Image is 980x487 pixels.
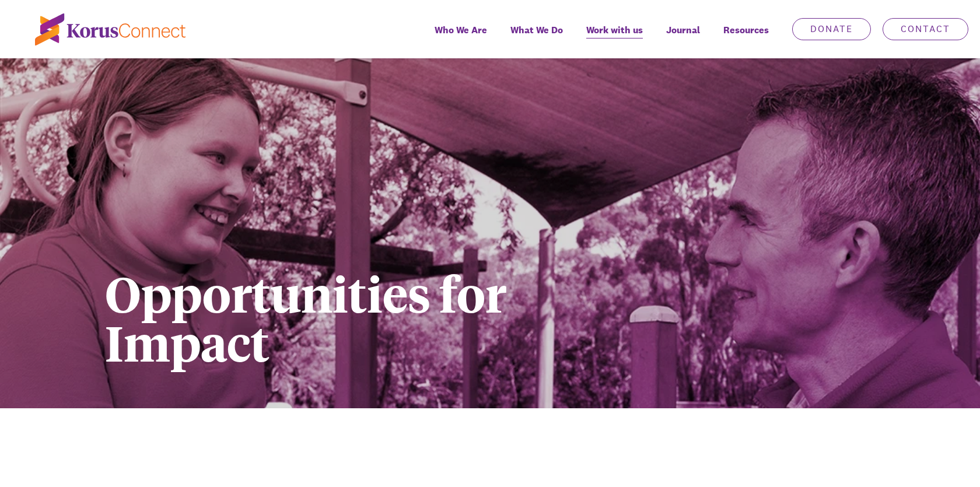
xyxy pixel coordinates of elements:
[792,18,871,40] a: Donate
[435,22,487,38] span: Who We Are
[586,22,643,38] span: Work with us
[510,22,563,38] span: What We Do
[423,16,499,58] a: Who We Are
[105,268,678,366] h1: Opportunities for Impact
[712,16,780,58] div: Resources
[499,16,575,58] a: What We Do
[654,16,712,58] a: Journal
[666,22,700,38] span: Journal
[35,13,185,45] img: korus-connect%2Fc5177985-88d5-491d-9cd7-4a1febad1357_logo.svg
[575,16,654,58] a: Work with us
[883,18,968,40] a: Contact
